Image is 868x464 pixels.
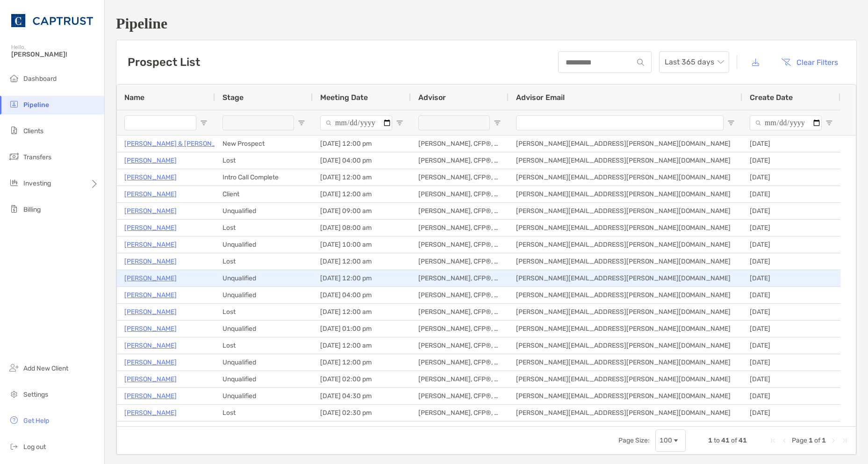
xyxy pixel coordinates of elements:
[124,171,177,183] p: [PERSON_NAME]
[8,203,20,214] img: billing icon
[124,272,177,284] a: [PERSON_NAME]
[418,93,446,102] span: Advisor
[215,136,313,152] div: New Prospect
[8,388,20,400] img: settings icon
[509,186,742,202] div: [PERSON_NAME][EMAIL_ADDRESS][PERSON_NAME][DOMAIN_NAME]
[124,205,177,217] p: [PERSON_NAME]
[8,125,20,136] img: clients icon
[742,337,840,354] div: [DATE]
[494,119,501,127] button: Open Filter Menu
[215,304,313,320] div: Lost
[124,357,177,368] a: [PERSON_NAME]
[313,253,411,270] div: [DATE] 12:00 am
[509,253,742,270] div: [PERSON_NAME][EMAIL_ADDRESS][PERSON_NAME][DOMAIN_NAME]
[742,220,840,236] div: [DATE]
[509,405,742,421] div: [PERSON_NAME][EMAIL_ADDRESS][PERSON_NAME][DOMAIN_NAME]
[825,119,833,127] button: Open Filter Menu
[215,287,313,303] div: Unqualified
[411,253,509,270] div: [PERSON_NAME], CFP®, CHFC®
[11,4,93,37] img: CAPTRUST Logo
[215,388,313,404] div: Unqualified
[411,236,509,253] div: [PERSON_NAME], CFP®, CHFC®
[742,203,840,219] div: [DATE]
[509,304,742,320] div: [PERSON_NAME][EMAIL_ADDRESS][PERSON_NAME][DOMAIN_NAME]
[509,220,742,236] div: [PERSON_NAME][EMAIL_ADDRESS][PERSON_NAME][DOMAIN_NAME]
[411,287,509,303] div: [PERSON_NAME], CFP®, CHFC®
[298,119,305,127] button: Open Filter Menu
[313,405,411,421] div: [DATE] 02:30 pm
[124,289,177,301] p: [PERSON_NAME]
[124,424,177,435] a: [PERSON_NAME]
[655,429,686,452] div: Page Size
[742,136,840,152] div: [DATE]
[509,354,742,371] div: [PERSON_NAME][EMAIL_ADDRESS][PERSON_NAME][DOMAIN_NAME]
[124,155,177,166] a: [PERSON_NAME]
[313,186,411,202] div: [DATE] 12:00 am
[215,203,313,219] div: Unqualified
[731,436,737,444] span: of
[215,337,313,354] div: Lost
[124,340,177,351] p: [PERSON_NAME]
[637,59,644,66] img: input icon
[411,169,509,186] div: [PERSON_NAME], CFP®, CHFC®
[313,304,411,320] div: [DATE] 12:00 am
[23,206,41,214] span: Billing
[411,405,509,421] div: [PERSON_NAME], CFP®, CHFC®
[313,421,411,438] div: [DATE] 12:00 am
[742,287,840,303] div: [DATE]
[822,436,826,444] span: 1
[509,136,742,152] div: [PERSON_NAME][EMAIL_ADDRESS][PERSON_NAME][DOMAIN_NAME]
[809,436,813,444] span: 1
[313,220,411,236] div: [DATE] 08:00 am
[750,115,822,130] input: Create Date Filter Input
[23,417,49,425] span: Get Help
[8,177,20,188] img: investing icon
[516,93,565,102] span: Advisor Email
[396,119,403,127] button: Open Filter Menu
[23,391,48,399] span: Settings
[509,371,742,387] div: [PERSON_NAME][EMAIL_ADDRESS][PERSON_NAME][DOMAIN_NAME]
[215,354,313,371] div: Unqualified
[509,321,742,337] div: [PERSON_NAME][EMAIL_ADDRESS][PERSON_NAME][DOMAIN_NAME]
[116,15,857,32] h1: Pipeline
[124,93,144,102] span: Name
[509,421,742,438] div: [PERSON_NAME][EMAIL_ADDRESS][PERSON_NAME][DOMAIN_NAME]
[124,306,177,318] p: [PERSON_NAME]
[769,437,777,444] div: First Page
[124,323,177,335] a: [PERSON_NAME]
[313,354,411,371] div: [DATE] 12:00 pm
[8,99,20,110] img: pipeline icon
[124,390,177,402] a: [PERSON_NAME]
[411,421,509,438] div: [PERSON_NAME], CFP®, CHFC®
[8,441,20,452] img: logout icon
[742,421,840,438] div: [DATE]
[200,119,208,127] button: Open Filter Menu
[313,169,411,186] div: [DATE] 12:00 am
[215,321,313,337] div: Unqualified
[215,220,313,236] div: Lost
[742,304,840,320] div: [DATE]
[516,115,724,130] input: Advisor Email Filter Input
[509,152,742,169] div: [PERSON_NAME][EMAIL_ADDRESS][PERSON_NAME][DOMAIN_NAME]
[23,101,49,109] span: Pipeline
[215,186,313,202] div: Client
[215,371,313,387] div: Unqualified
[411,270,509,286] div: [PERSON_NAME], CFP®, CHFC®
[23,179,51,187] span: Investing
[781,437,788,444] div: Previous Page
[814,436,820,444] span: of
[124,188,177,200] a: [PERSON_NAME]
[792,436,807,444] span: Page
[222,93,244,102] span: Stage
[411,186,509,202] div: [PERSON_NAME], CFP®, CHFC®
[708,436,712,444] span: 1
[215,405,313,421] div: Lost
[742,152,840,169] div: [DATE]
[215,169,313,186] div: Intro Call Complete
[215,421,313,438] div: Lost
[124,239,177,250] a: [PERSON_NAME]
[742,253,840,270] div: [DATE]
